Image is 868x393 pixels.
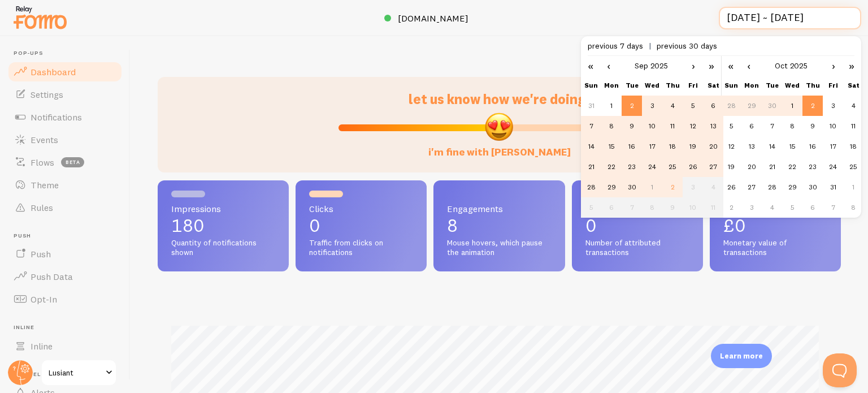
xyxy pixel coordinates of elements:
a: Push [7,243,123,265]
td: 02/10/2025 [802,96,823,116]
img: emoji.png [484,111,514,142]
th: Wed [782,75,802,96]
a: Flows beta [7,151,123,174]
td: 06/10/2025 [741,116,762,136]
span: Impressions [171,204,275,213]
a: Push Data [7,265,123,288]
th: Thu [662,75,683,96]
a: » [702,56,721,75]
span: Push [31,248,51,260]
td: 04/11/2025 [762,197,782,218]
td: 28/09/2025 [721,96,741,116]
td: 10/10/2025 [683,197,703,218]
th: Sat [703,75,723,96]
span: Push Data [31,271,73,282]
a: Events [7,128,123,151]
span: Theme [31,179,59,191]
span: Inline [31,340,53,352]
td: 22/10/2025 [782,157,802,177]
td: 21/10/2025 [762,157,782,177]
th: Wed [642,75,662,96]
td: 17/09/2025 [642,136,662,157]
span: Dashboard [31,66,76,77]
td: 17/10/2025 [823,136,843,157]
label: i'm fine with [PERSON_NAME] [428,135,571,159]
td: 01/09/2025 [601,96,622,116]
td: 16/10/2025 [802,136,823,157]
td: 29/09/2025 [741,96,762,116]
td: 20/09/2025 [703,136,723,157]
td: 24/09/2025 [642,157,662,177]
td: 09/10/2025 [802,116,823,136]
td: 09/09/2025 [622,116,642,136]
td: 28/10/2025 [762,177,782,197]
span: £0 [723,214,746,236]
a: Inline [7,335,123,357]
a: » [842,56,861,75]
td: 27/09/2025 [703,157,723,177]
span: beta [61,157,84,167]
a: Oct [775,61,788,71]
td: 26/10/2025 [721,177,741,197]
td: 08/11/2025 [843,197,863,218]
td: 19/10/2025 [721,157,741,177]
th: Fri [683,75,703,96]
td: 08/10/2025 [782,116,802,136]
td: 13/09/2025 [703,116,723,136]
td: 06/10/2025 [601,197,622,218]
span: Number of attributed transactions [585,238,689,258]
p: Learn more [720,351,763,361]
div: Learn more [711,344,772,368]
a: Lusiant [41,359,117,386]
td: 09/10/2025 [662,197,683,218]
span: Inline [14,324,123,331]
a: « [721,56,740,75]
td: 11/10/2025 [843,116,863,136]
th: Tue [762,75,782,96]
th: Sun [721,75,741,96]
td: 07/10/2025 [762,116,782,136]
td: 12/09/2025 [683,116,703,136]
td: 05/10/2025 [581,197,601,218]
span: Events [31,134,58,145]
span: Engagements [447,204,551,213]
td: 30/09/2025 [622,177,642,197]
td: 01/11/2025 [843,177,863,197]
td: 15/10/2025 [782,136,802,157]
th: Thu [802,75,823,96]
a: Rules [7,196,123,219]
span: Rules [31,202,53,213]
td: 29/10/2025 [782,177,802,197]
td: 02/10/2025 [662,177,683,197]
td: 04/10/2025 [843,96,863,116]
td: 10/09/2025 [642,116,662,136]
span: let us know how we're doing! [409,90,590,107]
th: Fri [823,75,843,96]
td: 30/09/2025 [762,96,782,116]
td: 23/09/2025 [622,157,642,177]
td: 02/11/2025 [721,197,741,218]
span: Settings [31,89,63,100]
span: Notifications [31,111,82,123]
td: 05/11/2025 [782,197,802,218]
td: 02/09/2025 [622,96,642,116]
span: Opt-In [31,293,57,305]
a: 2025 [650,61,668,71]
td: 28/09/2025 [581,177,601,197]
td: 04/09/2025 [662,96,683,116]
td: 06/11/2025 [802,197,823,218]
td: 04/10/2025 [703,177,723,197]
td: 14/09/2025 [581,136,601,157]
td: 18/09/2025 [662,136,683,157]
a: ‹ [600,56,617,75]
a: « [581,56,600,75]
span: previous 7 days [588,41,657,51]
td: 06/09/2025 [703,96,723,116]
p: 180 [171,217,275,235]
th: Sat [843,75,863,96]
td: 05/10/2025 [721,116,741,136]
a: Notifications [7,106,123,128]
th: Tue [622,75,642,96]
a: Settings [7,83,123,106]
span: Clicks [309,204,413,213]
